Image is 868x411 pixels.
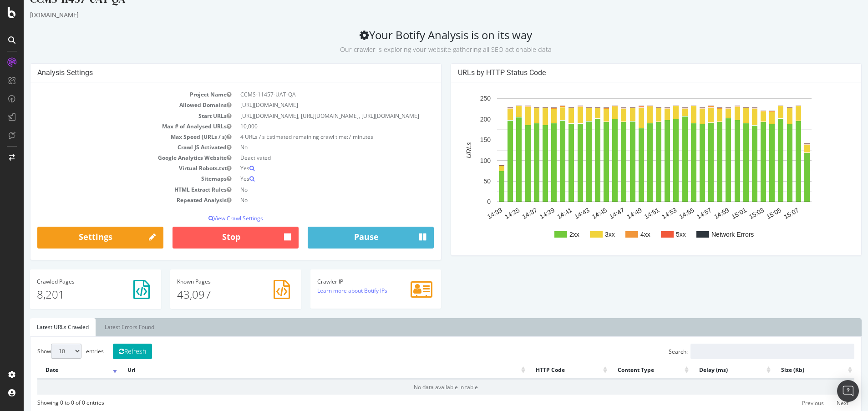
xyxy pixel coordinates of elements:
td: Max # of Analysed URLs [14,121,212,132]
button: Refresh [89,344,128,359]
td: 4 URLs / s Estimated remaining crawl time: [212,132,411,142]
h4: Pages Crawled [13,279,131,284]
td: [URL][DOMAIN_NAME] [212,100,411,110]
text: 15:01 [706,206,724,220]
td: Deactivated [212,152,411,163]
a: Settings [14,227,140,249]
p: 8,201 [13,287,131,302]
td: Yes [212,163,411,173]
text: URLs [442,142,449,158]
label: Show entries [14,344,80,359]
text: 15:03 [724,206,741,220]
text: 5xx [652,231,662,238]
svg: A chart. [434,89,827,249]
text: 0 [463,198,467,206]
td: CCMS-11457-UAT-QA [212,89,411,100]
td: HTML Extract Rules [14,184,212,195]
h4: Pages Known [153,279,271,284]
text: 14:37 [497,206,515,220]
td: Crawl JS Activated [14,142,212,152]
text: 2xx [546,231,556,238]
td: No [212,184,411,195]
th: HTTP Code: activate to sort column ascending [504,361,586,379]
a: Learn more about Botify IPs [294,287,364,294]
text: 200 [456,116,467,123]
text: 14:55 [654,206,672,220]
td: Google Analytics Website [14,152,212,163]
a: Latest Errors Found [74,318,137,336]
span: 7 minutes [325,133,350,141]
th: Size (Kb): activate to sort column ascending [749,361,831,379]
text: 14:41 [532,206,550,220]
div: Showing 0 to 0 of 0 entries [14,395,81,406]
th: Delay (ms): activate to sort column ascending [667,361,749,379]
td: No data available in table [14,379,831,395]
a: Previous [772,396,806,410]
h4: URLs by HTTP Status Code [434,68,831,77]
td: No [212,195,411,205]
h2: Your Botify Analysis is on its way [6,29,838,54]
text: 14:39 [514,206,532,220]
a: Latest URLs Crawled [6,318,72,336]
td: 10,000 [212,121,411,132]
th: Date: activate to sort column ascending [14,361,96,379]
text: 14:43 [549,206,567,220]
input: Search: [667,344,831,359]
th: Content Type: activate to sort column ascending [586,361,668,379]
button: Pause [284,227,410,249]
td: Yes [212,173,411,184]
h4: Crawler IP [294,279,411,284]
p: View Crawl Settings [14,214,411,222]
select: Showentries [27,344,58,359]
td: [URL][DOMAIN_NAME], [URL][DOMAIN_NAME], [URL][DOMAIN_NAME] [212,111,411,121]
text: 14:33 [462,206,480,220]
text: Network Errors [688,231,730,238]
td: Sitemaps [14,173,212,184]
div: Open Intercom Messenger [837,380,859,402]
text: 14:49 [602,206,619,220]
td: Max Speed (URLs / s) [14,132,212,142]
p: 43,097 [153,287,271,302]
td: Virtual Robots.txt [14,163,212,173]
text: 4xx [617,231,627,238]
text: 14:35 [480,206,497,220]
text: 50 [460,178,467,185]
text: 14:57 [671,206,689,220]
text: 100 [456,157,467,164]
td: Allowed Domains [14,100,212,110]
text: 14:51 [619,206,637,220]
button: Stop [149,227,275,249]
td: Start URLs [14,111,212,121]
th: Url: activate to sort column ascending [96,361,504,379]
td: No [212,142,411,152]
label: Search: [645,344,831,359]
td: Repeated Analysis [14,195,212,205]
text: 14:53 [637,206,655,220]
text: 15:07 [759,206,777,220]
text: 15:05 [741,206,759,220]
text: 14:59 [689,206,707,220]
text: 3xx [581,231,591,238]
text: 150 [456,136,467,143]
td: Project Name [14,89,212,100]
small: Our crawler is exploring your website gathering all SEO actionable data [316,45,528,54]
text: 250 [456,95,467,102]
h4: Analysis Settings [14,68,411,77]
text: 14:45 [567,206,584,220]
div: [DOMAIN_NAME] [6,10,838,20]
a: Next [807,396,831,410]
text: 14:47 [584,206,602,220]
